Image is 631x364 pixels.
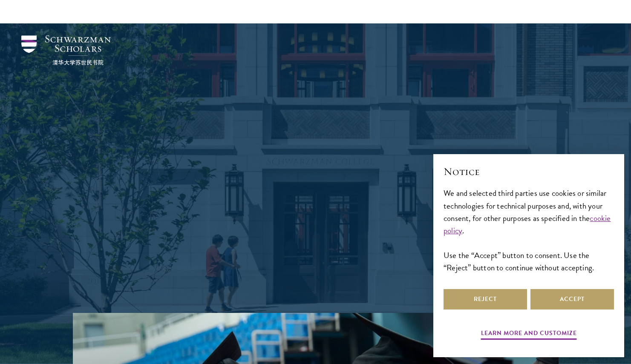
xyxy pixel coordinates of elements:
[21,35,111,65] img: Schwarzman Scholars
[481,328,577,341] button: Learn more and customize
[530,289,614,310] button: Accept
[444,212,611,237] a: cookie policy
[444,187,614,273] div: We and selected third parties use cookies or similar technologies for technical purposes and, wit...
[444,164,614,179] h2: Notice
[444,289,527,310] button: Reject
